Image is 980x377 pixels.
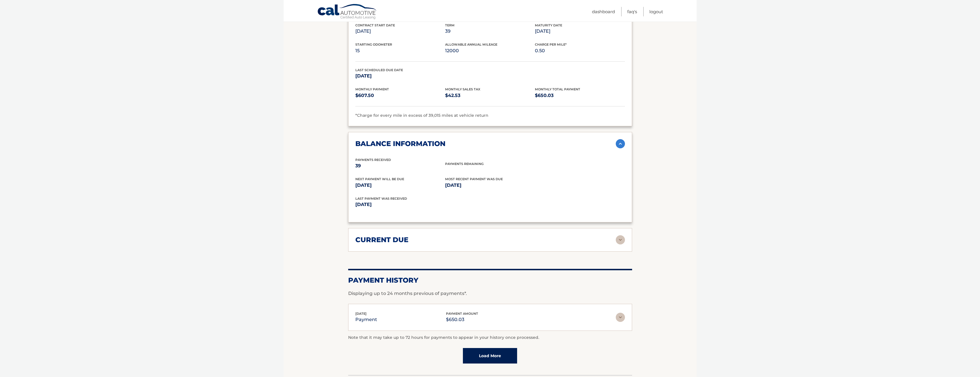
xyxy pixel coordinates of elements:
[463,348,517,364] a: Load More
[535,27,625,35] p: [DATE]
[446,316,478,324] p: $650.03
[445,23,455,27] span: Term
[446,312,478,316] span: payment amount
[355,162,445,170] p: 39
[616,313,625,322] img: accordion-rest.svg
[317,4,377,20] a: Cal Automotive
[616,235,625,244] img: accordion-rest.svg
[355,23,395,27] span: Contract Start Date
[592,7,615,16] a: Dashboard
[355,177,404,181] span: Next Payment will be due
[535,42,567,46] span: Charge Per Mile*
[445,47,535,55] p: 12000
[355,181,445,189] p: [DATE]
[445,181,535,189] p: [DATE]
[355,197,407,201] span: Last Payment was received
[355,236,408,244] h2: current due
[355,87,389,91] span: Monthly Payment
[445,177,503,181] span: Most Recent Payment Was Due
[445,27,535,35] p: 39
[355,68,403,72] span: Last Scheduled Due Date
[355,42,392,46] span: Starting Odometer
[355,92,445,100] p: $607.50
[355,312,367,316] span: [DATE]
[649,7,663,16] a: Logout
[355,201,490,209] p: [DATE]
[535,92,625,100] p: $650.03
[355,139,445,148] h2: balance information
[445,87,480,91] span: Monthly Sales Tax
[355,158,391,162] span: Payments Received
[355,72,445,80] p: [DATE]
[355,316,377,324] p: payment
[348,276,632,285] h2: Payment History
[348,334,632,341] p: Note that it may take up to 72 hours for payments to appear in your history once processed.
[616,139,625,148] img: accordion-active.svg
[445,92,535,100] p: $42.53
[355,113,488,118] span: *Charge for every mile in excess of 39,015 miles at vehicle return
[627,7,637,16] a: FAQ's
[348,290,632,297] p: Displaying up to 24 months previous of payments*.
[355,27,445,35] p: [DATE]
[445,42,497,46] span: Allowable Annual Mileage
[355,47,445,55] p: 15
[535,87,580,91] span: Monthly Total Payment
[535,47,625,55] p: 0.50
[445,162,484,166] span: Payments Remaining
[535,23,562,27] span: Maturity Date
